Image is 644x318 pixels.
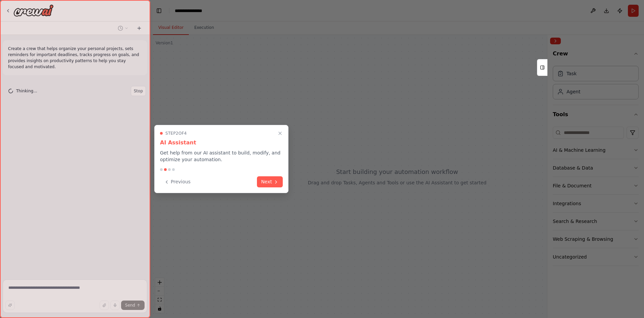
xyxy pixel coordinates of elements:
p: Get help from our AI assistant to build, modify, and optimize your automation. [160,149,283,163]
button: Next [257,176,283,187]
button: Previous [160,176,195,187]
button: Hide left sidebar [154,6,164,15]
button: Close walkthrough [276,129,284,137]
h3: AI Assistant [160,139,283,147]
span: Step 2 of 4 [165,131,187,136]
